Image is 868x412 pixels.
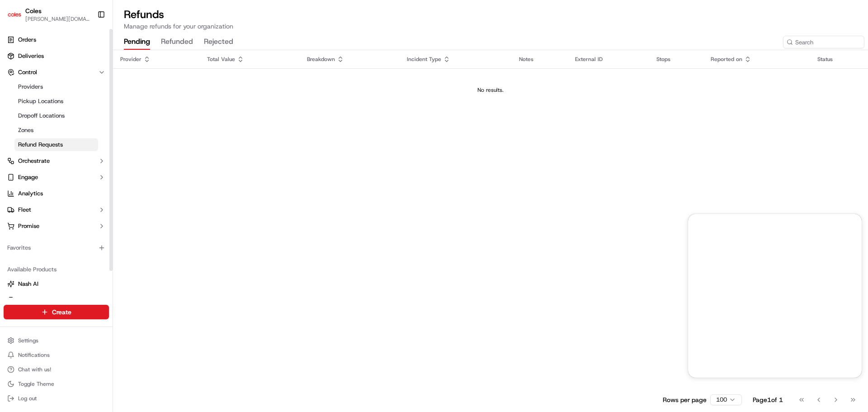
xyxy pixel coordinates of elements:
span: Control [18,68,37,76]
img: Coles [7,7,22,22]
iframe: Open customer support [839,382,863,407]
button: pending [124,34,150,50]
span: Promise [18,222,39,230]
button: Settings [4,334,109,347]
span: Pickup Locations [18,97,63,105]
a: Orders [4,33,109,47]
a: Zones [14,124,98,137]
button: Control [4,65,109,80]
button: Notifications [4,349,109,361]
div: Incident Type [407,56,505,63]
a: Nash AI [7,280,105,288]
span: Nash AI [18,280,38,288]
iframe: Customer support window [688,214,862,378]
a: Refund Requests [14,138,98,151]
button: Log out [4,392,109,405]
button: Orchestrate [4,154,109,168]
a: Dropoff Locations [14,109,98,122]
button: Promise [4,219,109,233]
div: Favorites [4,241,109,255]
a: Deliveries [4,49,109,63]
button: refunded [161,34,193,50]
button: Chat with us! [4,363,109,376]
div: External ID [575,56,642,63]
span: Fleet [18,206,31,214]
span: Toggle Theme [18,380,54,388]
div: Page 1 of 1 [753,395,783,404]
span: Product Catalog [18,296,61,304]
span: Dropoff Locations [18,112,65,120]
button: Toggle Theme [4,378,109,390]
span: Settings [18,337,38,344]
button: Engage [4,170,109,185]
h1: Refunds [124,7,857,22]
div: No results. [117,86,864,94]
span: Refund Requests [18,141,63,149]
div: Total Value [207,56,292,63]
div: Provider [120,56,193,63]
button: [PERSON_NAME][DOMAIN_NAME][EMAIL_ADDRESS][PERSON_NAME][DOMAIN_NAME] [25,15,90,23]
button: ColesColes[PERSON_NAME][DOMAIN_NAME][EMAIL_ADDRESS][PERSON_NAME][DOMAIN_NAME] [4,4,94,25]
p: Manage refunds for your organization [124,22,857,31]
button: Coles [25,6,42,15]
button: rejected [204,34,233,50]
div: Available Products [4,262,109,277]
span: Orchestrate [18,157,50,165]
input: Search [783,36,864,48]
div: Reported on [711,56,803,63]
span: Notifications [18,351,50,359]
button: Create [4,305,109,319]
a: Pickup Locations [14,95,98,108]
span: Engage [18,173,38,181]
div: Breakdown [307,56,392,63]
div: Stops [656,56,696,63]
div: Notes [519,56,561,63]
button: Product Catalog [4,293,109,308]
span: Zones [18,126,33,134]
span: Orders [18,36,36,44]
span: Chat with us! [18,366,51,373]
button: Fleet [4,203,109,217]
button: Nash AI [4,277,109,291]
div: Status [817,56,861,63]
a: Analytics [4,186,109,201]
span: Analytics [18,189,43,198]
p: Rows per page [663,395,707,404]
a: Product Catalog [7,296,105,304]
span: Deliveries [18,52,44,60]
span: Create [52,308,71,317]
span: Providers [18,83,43,91]
span: Log out [18,395,37,402]
a: Providers [14,81,98,93]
